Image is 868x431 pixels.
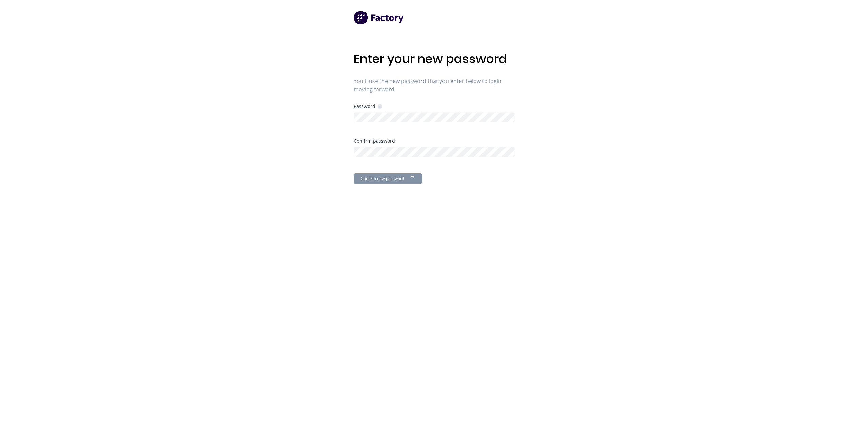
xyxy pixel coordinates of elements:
[354,52,515,66] h1: Enter your new password
[354,11,405,24] img: Factory
[354,173,422,184] button: Confirm new password
[354,77,515,93] span: You'll use the new password that you enter below to login moving forward.
[354,103,382,110] div: Password
[354,139,515,143] div: Confirm password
